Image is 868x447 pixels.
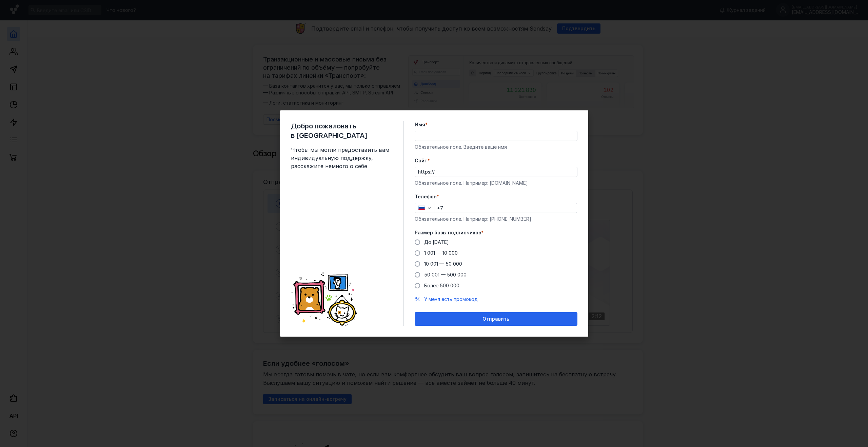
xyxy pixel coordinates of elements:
[415,121,425,128] span: Имя
[415,144,577,150] div: Обязательное поле. Введите ваше имя
[424,261,462,267] span: 10 001 — 50 000
[424,296,478,303] button: У меня есть промокод
[415,216,577,222] div: Обязательное поле. Например: [PHONE_NUMBER]
[415,180,577,186] div: Обязательное поле. Например: [DOMAIN_NAME]
[415,193,437,200] span: Телефон
[424,272,467,278] span: 50 001 — 500 000
[415,157,428,164] span: Cайт
[424,239,449,245] span: До [DATE]
[291,121,393,140] span: Добро пожаловать в [GEOGRAPHIC_DATA]
[291,146,393,170] span: Чтобы мы могли предоставить вам индивидуальную поддержку, расскажите немного о себе
[415,229,481,236] span: Размер базы подписчиков
[424,296,478,302] span: У меня есть промокод
[424,250,458,256] span: 1 001 — 10 000
[424,283,459,288] span: Более 500 000
[482,316,509,322] span: Отправить
[415,312,577,326] button: Отправить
